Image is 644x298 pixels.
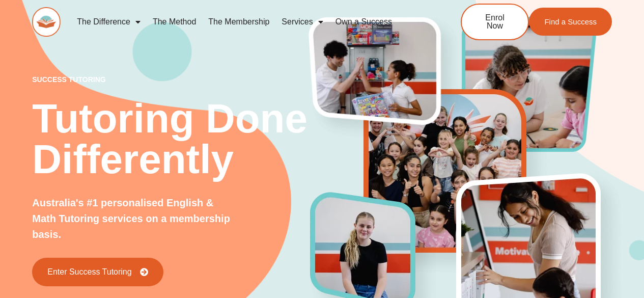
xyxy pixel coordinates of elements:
[147,10,202,34] a: The Method
[71,10,147,34] a: The Difference
[329,10,398,34] a: Own a Success
[47,268,131,276] span: Enter Success Tutoring
[544,18,597,25] span: Find a Success
[529,8,612,36] a: Find a Success
[477,14,513,30] span: Enrol Now
[32,258,163,286] a: Enter Success Tutoring
[71,10,427,34] nav: Menu
[275,10,329,34] a: Services
[32,195,235,242] p: Australia's #1 personalised English & Math Tutoring services on a membership basis.
[32,98,310,180] h2: Tutoring Done Differently
[461,4,529,40] a: Enrol Now
[32,76,310,83] p: success tutoring
[202,10,275,34] a: The Membership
